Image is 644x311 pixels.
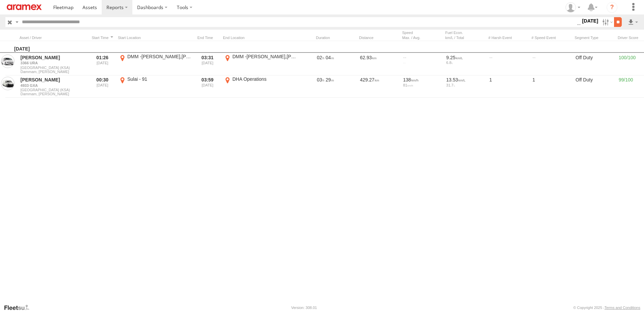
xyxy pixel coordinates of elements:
[21,55,86,61] a: [PERSON_NAME]
[232,76,296,82] div: DHA Operations
[21,66,86,70] span: [GEOGRAPHIC_DATA] (KSA)
[446,55,485,61] div: 9.25
[446,83,485,87] div: 31.7
[575,54,615,74] div: Off Duty
[605,306,640,310] a: Terms and Conditions
[291,306,317,310] div: Version: 308.01
[14,17,20,27] label: Search Query
[403,77,442,83] div: 138
[532,76,572,97] div: 1
[223,76,297,97] label: Click to View Event Location
[581,17,600,25] label: [DATE]
[4,304,35,311] a: Visit our Website
[118,76,192,97] label: Click to View Event Location
[488,76,529,97] div: 1
[118,54,192,74] label: Click to View Event Location
[1,77,14,90] a: View Asset in Asset Management
[21,70,86,74] span: Filter Results to this Group
[446,61,485,65] div: 6.8
[563,2,583,12] div: Fatimah Alqatari
[359,76,399,97] div: 429.27
[317,55,324,60] span: 02
[326,55,334,60] span: 04
[21,77,86,83] a: [PERSON_NAME]
[1,55,14,68] a: View Asset in Asset Management
[607,2,617,13] i: ?
[573,306,640,310] div: © Copyright 2025 -
[195,76,220,97] div: Exited after selected date range
[195,35,220,40] div: Click to Sort
[575,76,615,97] div: Off Duty
[127,76,191,82] div: Sulai - 91
[195,54,220,74] div: Exited after selected date range
[90,54,115,74] div: Entered prior to selected date range
[232,54,296,60] div: DMM -[PERSON_NAME],[PERSON_NAME],Nawras -P# 68
[446,77,485,83] div: 13.53
[627,17,639,27] label: Export results as...
[127,54,191,60] div: DMM -[PERSON_NAME],[PERSON_NAME],Nawras -P# 68
[90,35,115,40] div: Click to Sort
[7,4,42,10] img: aramex-logo.svg
[317,77,324,82] span: 03
[90,76,115,97] div: Entered prior to selected date range
[326,77,334,82] span: 29
[21,61,86,65] a: 3366 URA
[223,54,297,74] label: Click to View Event Location
[21,88,86,92] span: [GEOGRAPHIC_DATA] (KSA)
[359,35,399,40] div: Click to Sort
[403,83,442,87] div: 81
[21,92,86,96] span: Filter Results to this Group
[600,17,614,27] label: Search Filter Options
[21,83,86,88] a: 4933 GXA
[359,54,399,74] div: 62.93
